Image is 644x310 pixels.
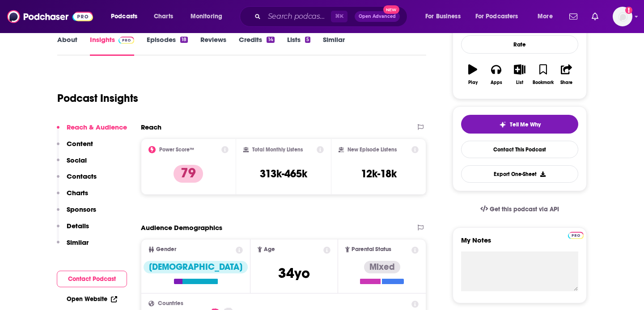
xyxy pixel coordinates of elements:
button: open menu [184,9,234,24]
input: Search podcasts, credits, & more... [264,9,331,24]
a: Charts [148,9,178,24]
span: Get this podcast via API [490,205,559,213]
div: Search podcasts, credits, & more... [248,6,416,27]
span: Podcasts [111,10,137,23]
h2: New Episode Listens [347,147,397,153]
button: Open AdvancedNew [355,11,400,22]
div: List [516,80,523,85]
h2: Audience Demographics [141,223,222,232]
span: For Podcasters [475,10,518,23]
a: Episodes18 [147,35,188,56]
p: Charts [67,189,88,197]
a: Credits14 [239,35,274,56]
button: Share [555,59,578,91]
span: ⌘ K [331,11,347,22]
div: Share [560,80,572,85]
span: Tell Me Why [510,121,541,128]
div: Rate [461,35,578,54]
span: Age [264,247,275,252]
button: Export One-Sheet [461,165,578,183]
button: Sponsors [57,205,96,222]
span: Open Advanced [359,14,396,19]
div: 14 [267,37,274,43]
h3: 12k-18k [361,167,397,180]
a: Reviews [200,35,226,56]
img: tell me why sparkle [499,121,506,128]
a: Open Website [67,295,117,303]
button: Apps [484,59,508,91]
span: Logged in as mmaugeri_hunter [613,7,632,26]
span: New [383,5,399,14]
button: Details [57,222,89,238]
a: Show notifications dropdown [566,9,581,24]
div: Mixed [364,261,400,273]
img: Podchaser - Follow, Share and Rate Podcasts [7,8,93,25]
a: Show notifications dropdown [588,9,602,24]
button: Charts [57,189,88,205]
span: Monitoring [191,10,222,23]
img: Podchaser Pro [119,37,134,44]
span: Countries [158,301,183,306]
span: Gender [156,247,176,252]
p: Similar [67,238,89,247]
a: Pro website [568,230,584,239]
svg: Add a profile image [625,7,632,14]
h2: Power Score™ [159,147,194,153]
button: Show profile menu [613,7,632,26]
button: open menu [531,9,564,24]
a: Lists5 [287,35,310,56]
a: Similar [323,35,345,56]
div: [DEMOGRAPHIC_DATA] [144,261,248,273]
h2: Total Monthly Listens [252,147,303,153]
span: 34 yo [278,264,310,282]
button: open menu [470,9,531,24]
p: Details [67,222,89,230]
button: Similar [57,238,89,255]
span: For Business [425,10,461,23]
button: Play [461,59,484,91]
h3: 313k-465k [260,167,307,180]
div: 18 [180,37,188,43]
p: 79 [174,165,203,183]
p: Contacts [67,172,97,180]
button: Content [57,139,93,156]
button: Contacts [57,172,97,189]
a: InsightsPodchaser Pro [90,35,134,56]
p: Reach & Audience [67,123,127,131]
button: List [508,59,531,91]
button: open menu [105,9,149,24]
img: Podchaser Pro [568,232,584,239]
button: Bookmark [531,59,555,91]
button: open menu [419,9,472,24]
button: Contact Podcast [57,271,127,287]
div: Play [468,80,478,85]
button: tell me why sparkleTell Me Why [461,115,578,134]
div: Apps [491,80,502,85]
div: Bookmark [533,80,554,85]
h1: Podcast Insights [57,92,138,105]
button: Reach & Audience [57,123,127,139]
img: User Profile [613,7,632,26]
p: Sponsors [67,205,96,214]
span: Charts [154,10,173,23]
div: 5 [305,37,310,43]
a: Get this podcast via API [473,198,566,220]
p: Content [67,139,93,148]
a: About [57,35,77,56]
a: Contact This Podcast [461,141,578,158]
span: Parental Status [352,247,391,252]
p: Social [67,156,87,164]
label: My Notes [461,236,578,251]
span: More [538,10,553,23]
button: Social [57,156,87,172]
h2: Reach [141,123,161,131]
